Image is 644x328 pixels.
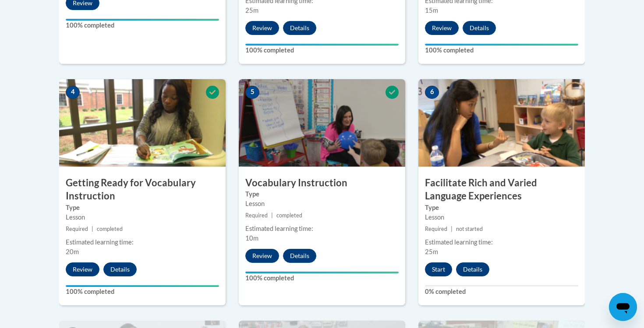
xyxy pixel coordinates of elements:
[92,226,93,232] span: |
[451,226,453,232] span: |
[66,262,99,276] button: Review
[245,272,399,273] div: Your progress
[245,7,258,14] span: 25m
[425,237,578,247] div: Estimated learning time:
[425,248,438,255] span: 25m
[245,234,258,242] span: 10m
[245,189,399,199] label: Type
[59,79,226,167] img: Course Image
[66,213,219,222] div: Lesson
[245,224,399,234] div: Estimated learning time:
[66,287,219,297] label: 100% completed
[97,226,123,232] span: completed
[66,21,219,30] label: 100% completed
[66,19,219,21] div: Your progress
[245,44,399,45] div: Your progress
[276,212,302,219] span: completed
[59,176,226,203] h3: Getting Ready for Vocabulary Instruction
[66,86,80,99] span: 4
[425,86,439,99] span: 6
[425,7,438,14] span: 15m
[425,21,459,35] button: Review
[66,226,88,232] span: Required
[425,45,578,55] label: 100% completed
[283,249,316,263] button: Details
[456,262,489,276] button: Details
[66,285,219,287] div: Your progress
[271,212,273,219] span: |
[245,199,399,209] div: Lesson
[425,226,447,232] span: Required
[418,176,585,203] h3: Facilitate Rich and Varied Language Experiences
[245,86,259,99] span: 5
[239,176,405,190] h3: Vocabulary Instruction
[245,212,268,219] span: Required
[425,213,578,222] div: Lesson
[66,237,219,247] div: Estimated learning time:
[245,249,279,263] button: Review
[609,293,637,321] iframe: Button to launch messaging window
[425,262,452,276] button: Start
[425,44,578,45] div: Your progress
[283,21,316,35] button: Details
[425,287,578,297] label: 0% completed
[245,273,399,283] label: 100% completed
[463,21,496,35] button: Details
[456,226,483,232] span: not started
[245,45,399,55] label: 100% completed
[103,262,137,276] button: Details
[245,21,279,35] button: Review
[425,203,578,213] label: Type
[239,79,405,167] img: Course Image
[66,248,79,255] span: 20m
[66,203,219,213] label: Type
[418,79,585,167] img: Course Image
